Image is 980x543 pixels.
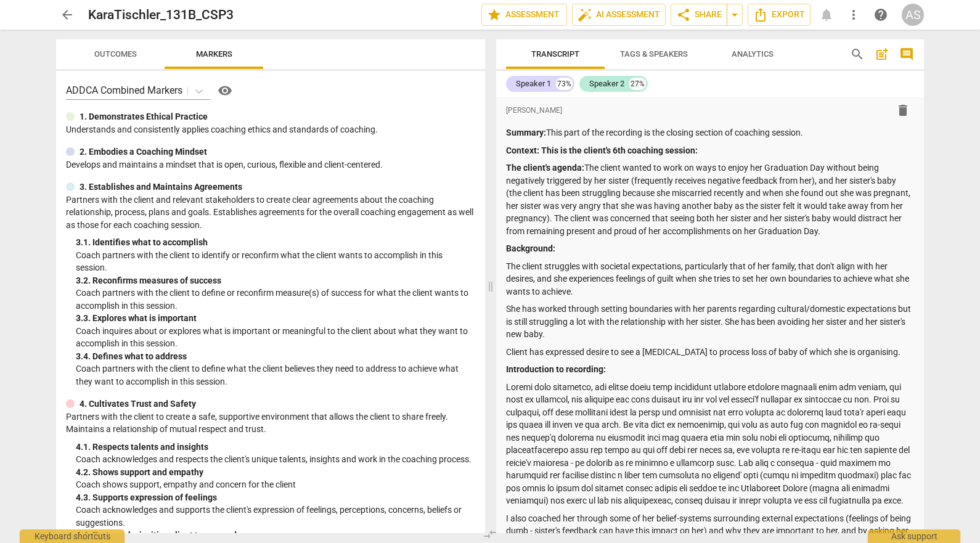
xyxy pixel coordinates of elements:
span: share [676,7,691,22]
p: 3. Establishes and Maintains Agreements [80,181,242,194]
span: comment [899,47,914,62]
span: auto_fix_high [578,7,592,22]
button: Search [847,44,867,64]
button: Show/Hide comments [897,44,917,64]
button: AI Assessment [572,4,666,26]
a: Help [870,4,892,26]
p: 2. Embodies a Coaching Mindset [80,145,207,158]
p: She has worked through setting boundaries with her parents regarding cultural/domestic expectatio... [506,303,914,341]
div: 4. 2. Shows support and empathy [76,466,475,479]
button: Sharing summary [727,4,743,26]
p: 1. Demonstrates Ethical Practice [80,110,208,123]
span: star [487,7,502,22]
button: Assessment [481,4,567,26]
div: 3. 2. Reconfirms measures of success [76,274,475,287]
span: visibility [218,83,232,98]
h2: KaraTischler_131B_CSP3 [88,7,234,23]
p: Coach inquires about or explores what is important or meaningful to the client about what they wa... [76,325,475,350]
span: AI Assessment [578,7,660,22]
div: 27% [629,78,646,90]
div: Keyboard shortcuts [20,529,125,543]
div: 3. 4. Defines what to address [76,350,475,363]
div: 3. 1. Identifies what to accomplish [76,236,475,249]
button: Export [748,4,811,26]
strong: The client's agenda: [506,163,584,173]
div: Ask support [868,529,960,543]
p: Coach partners with the client to define or reconfirm measure(s) of success for what the client w... [76,287,475,312]
strong: Context: This is the client's 6th coaching session: [506,145,698,155]
div: 3. 3. Explores what is important [76,312,475,325]
strong: Introduction to recording: [506,364,606,374]
span: Transcript [531,49,579,59]
div: 73% [556,78,573,90]
p: The client wanted to work on ways to enjoy her Graduation Day without being negatively triggered ... [506,161,914,237]
span: Export [753,7,805,22]
p: ADDCA Combined Markers [66,83,182,97]
p: Partners with the client to create a safe, supportive environment that allows the client to share... [66,410,475,436]
div: 4. 1. Respects talents and insights [76,441,475,454]
p: Partners with the client and relevant stakeholders to create clear agreements about the coaching ... [66,194,475,232]
p: Coach partners with the client to define what the client believes they need to address to achieve... [76,362,475,388]
p: Coach shows support, empathy and concern for the client [76,478,475,491]
div: Speaker 2 [589,78,624,90]
div: 4. 4. Partners by inviting client to respond [76,529,475,542]
p: Coach acknowledges and supports the client's expression of feelings, perceptions, concerns, belie... [76,504,475,529]
span: more_vert [846,7,861,22]
span: delete [896,103,910,118]
span: Analytics [732,49,774,59]
span: search [850,47,865,62]
button: Add summary [872,44,892,64]
span: Markers [196,49,232,59]
div: 4. 3. Supports expression of feelings [76,491,475,504]
strong: Background: [506,243,555,253]
p: 4. Cultivates Trust and Safety [80,398,196,410]
p: Loremi dolo sitametco, adi elitse doeiu temp incididunt utlabore etdolore magnaali enim adm venia... [506,381,914,507]
p: Coach partners with the client to identify or reconfirm what the client wants to accomplish in th... [76,249,475,274]
p: Understands and consistently applies coaching ethics and standards of coaching. [66,123,475,136]
span: Share [676,7,722,22]
span: help [873,7,888,22]
span: Assessment [487,7,561,22]
button: AS [902,4,924,26]
button: Share [671,4,727,26]
span: Outcomes [94,49,137,59]
span: Tags & Speakers [620,49,688,59]
span: post_add [875,47,889,62]
a: Help [210,81,235,100]
div: Speaker 1 [516,78,551,90]
strong: Summary: [506,128,546,137]
p: This part of the recording is the closing section of coaching session. [506,126,914,139]
button: Help [215,81,235,100]
p: The client struggles with societal expectations, particularly that of her family, that don't alig... [506,260,914,298]
p: Client has expressed desire to see a [MEDICAL_DATA] to process loss of baby of which she is organ... [506,346,914,359]
p: Develops and maintains a mindset that is open, curious, flexible and client-centered. [66,158,475,171]
span: arrow_drop_down [727,7,742,22]
span: arrow_back [60,7,75,22]
span: [PERSON_NAME] [506,105,562,116]
p: Coach acknowledges and respects the client's unique talents, insights and work in the coaching pr... [76,453,475,466]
